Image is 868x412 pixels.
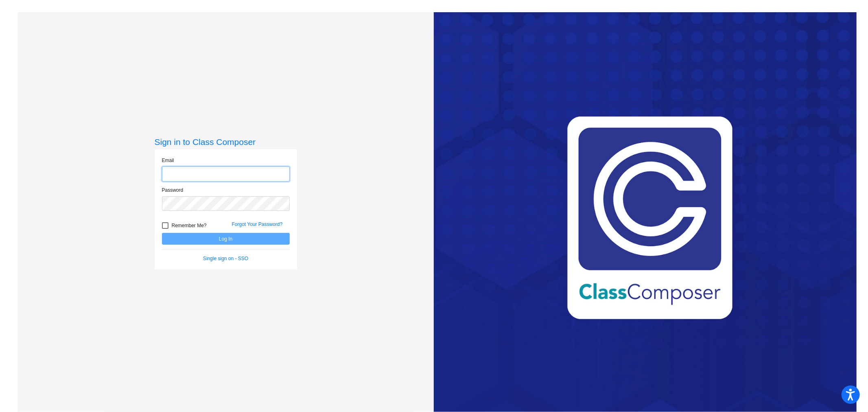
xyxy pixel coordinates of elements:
label: Email [162,157,174,164]
span: Remember Me? [172,221,207,230]
button: Log In [162,233,290,245]
label: Password [162,186,184,194]
h3: Sign in to Class Composer [155,137,297,147]
a: Single sign on - SSO [203,256,248,261]
a: Forgot Your Password? [232,221,283,227]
